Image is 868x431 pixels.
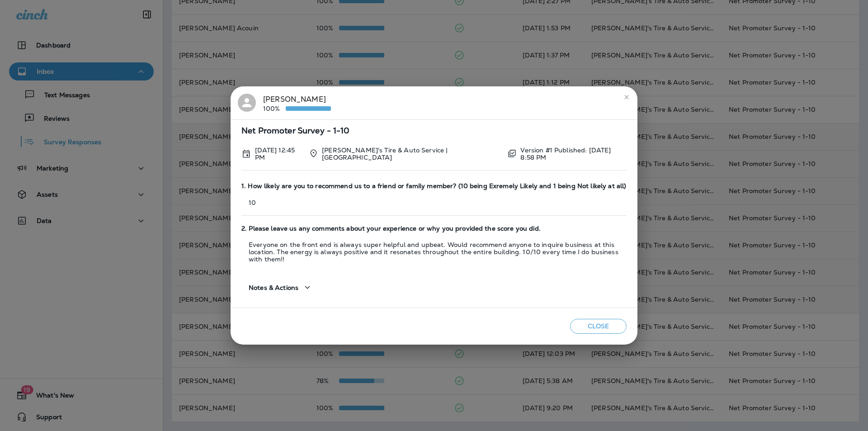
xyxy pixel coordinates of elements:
p: [PERSON_NAME]'s Tire & Auto Service | [GEOGRAPHIC_DATA] [322,147,500,161]
p: Everyone on the front end is always super helpful and upbeat. Would recommend anyone to inquire b... [241,241,627,263]
div: [PERSON_NAME] [263,94,331,113]
p: 100% [263,105,286,112]
button: close [619,90,634,104]
span: Net Promoter Survey - 1-10 [241,127,627,135]
span: 1. How likely are you to recommend us to a friend or family member? (10 being Exremely Likely and... [241,182,627,190]
span: Notes & Actions [249,284,298,292]
button: Notes & Actions [241,275,320,300]
p: Oct 6, 2025 12:45 PM [255,147,302,161]
p: 10 [241,199,627,206]
span: 2. Please leave us any comments about your experience or why you provided the score you did. [241,225,627,232]
p: Version #1 Published: [DATE] 8:58 PM [520,147,627,161]
button: Close [570,319,627,334]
